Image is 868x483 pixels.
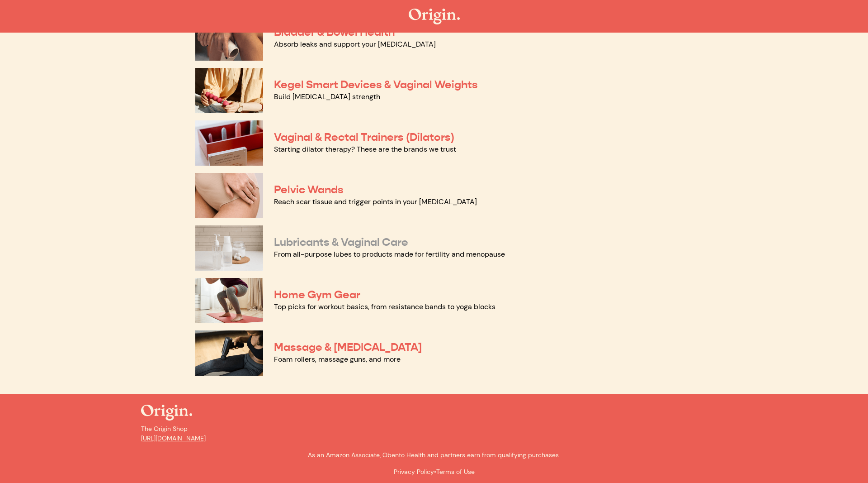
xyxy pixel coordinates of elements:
[274,288,360,301] a: Home Gym Gear
[195,15,263,61] img: Bladder & Bowel Health
[141,450,727,460] p: As an Amazon Associate, Obento Health and partners earn from qualifying purchases.
[141,405,192,421] img: The Origin Shop
[274,197,477,206] a: Reach scar tissue and trigger points in your [MEDICAL_DATA]
[274,340,422,354] a: Massage & [MEDICAL_DATA]
[274,78,478,91] a: Kegel Smart Devices & Vaginal Weights
[436,468,475,476] a: Terms of Use
[195,68,263,113] img: Kegel Smart Devices & Vaginal Weights
[274,39,436,49] a: Absorb leaks and support your [MEDICAL_DATA]
[394,468,434,476] a: Privacy Policy
[195,120,263,166] img: Vaginal & Rectal Trainers (Dilators)
[274,130,454,144] a: Vaginal & Rectal Trainers (Dilators)
[274,144,456,154] a: Starting dilator therapy? These are the brands we trust
[274,354,401,364] a: Foam rollers, massage guns, and more
[195,278,263,323] img: Home Gym Gear
[274,249,505,259] a: From all-purpose lubes to products made for fertility and menopause
[274,235,408,249] a: Lubricants & Vaginal Care
[141,424,727,443] p: The Origin Shop
[195,330,263,376] img: Massage & Myofascial Release
[195,225,263,271] img: Lubricants & Vaginal Care
[274,92,380,101] a: Build [MEDICAL_DATA] strength
[274,183,344,196] a: Pelvic Wands
[409,9,460,24] img: The Origin Shop
[195,173,263,218] img: Pelvic Wands
[141,467,727,477] p: •
[274,302,495,311] a: Top picks for workout basics, from resistance bands to yoga blocks
[141,434,206,442] a: [URL][DOMAIN_NAME]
